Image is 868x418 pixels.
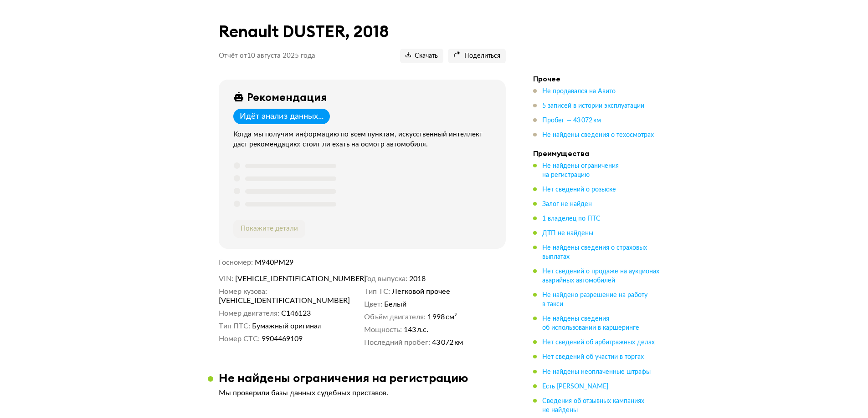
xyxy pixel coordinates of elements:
span: Белый [384,300,406,309]
span: 5 записей в истории эксплуатации [542,103,644,109]
span: 1 владелец по ПТС [542,216,601,222]
span: Не продавался на Авито [542,88,616,95]
dt: Мощность [364,325,402,334]
span: Бумажный оригинал [252,322,322,331]
span: Не найдены сведения о техосмотрах [542,132,654,138]
span: Пробег — 43 072 км [542,117,601,124]
span: Нет сведений о продаже на аукционах аварийных автомобилей [542,268,659,284]
button: Поделиться [448,49,506,63]
span: Легковой прочее [392,287,450,296]
span: С146123 [281,309,311,318]
span: 1 998 см³ [427,312,457,322]
span: 2018 [409,274,426,283]
dt: Госномер [219,258,253,267]
div: Рекомендация [247,91,327,103]
span: 43 072 км [432,338,463,347]
dt: Номер двигателя [219,309,279,318]
div: Идёт анализ данных... [240,111,324,121]
dt: Год выпуска [364,274,407,283]
button: Скачать [400,49,443,63]
dt: Номер кузова [219,287,267,296]
span: [VEHICLE_IDENTIFICATION_NUMBER] [219,296,324,305]
dt: Последний пробег [364,338,430,347]
span: [VEHICLE_IDENTIFICATION_NUMBER] [235,274,340,283]
dt: Номер СТС [219,334,260,343]
dt: Цвет [364,300,382,309]
span: М940РМ29 [255,259,293,266]
h4: Преимущества [533,149,661,158]
span: 143 л.с. [404,325,428,334]
h3: Не найдены ограничения на регистрацию [219,371,468,385]
span: Сведения об отзывных кампаниях не найдены [542,398,644,413]
span: Не найдены сведения о страховых выплатах [542,245,647,260]
span: Скачать [406,52,438,60]
span: Нет сведений об участии в торгах [542,354,644,360]
dt: VIN [219,274,233,283]
h4: Прочее [533,74,661,83]
span: Залог не найден [542,201,592,207]
span: Покажите детали [241,225,298,232]
button: Покажите детали [233,220,305,238]
span: ДТП не найдены [542,230,593,237]
span: Нет сведений об арбитражных делах [542,339,655,346]
span: Поделиться [453,52,500,60]
span: Не найдены неоплаченные штрафы [542,369,651,375]
span: 9904469109 [262,334,303,343]
p: Отчёт от 10 августа 2025 года [219,51,315,60]
p: Мы проверили базы данных судебных приставов. [219,388,506,398]
span: Не найдены сведения об использовании в каршеринге [542,316,639,331]
div: Когда мы получим информацию по всем пунктам, искусственный интеллект даст рекомендацию: стоит ли ... [233,130,495,150]
span: Есть [PERSON_NAME] [542,383,608,390]
span: Нет сведений о розыске [542,186,616,193]
span: Не найдены ограничения на регистрацию [542,163,619,178]
dt: Тип ПТС [219,322,250,331]
h1: Renault DUSTER, 2018 [219,22,506,41]
span: Не найдено разрешение на работу в такси [542,292,647,307]
dt: Объём двигателя [364,312,426,322]
dt: Тип ТС [364,287,390,296]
